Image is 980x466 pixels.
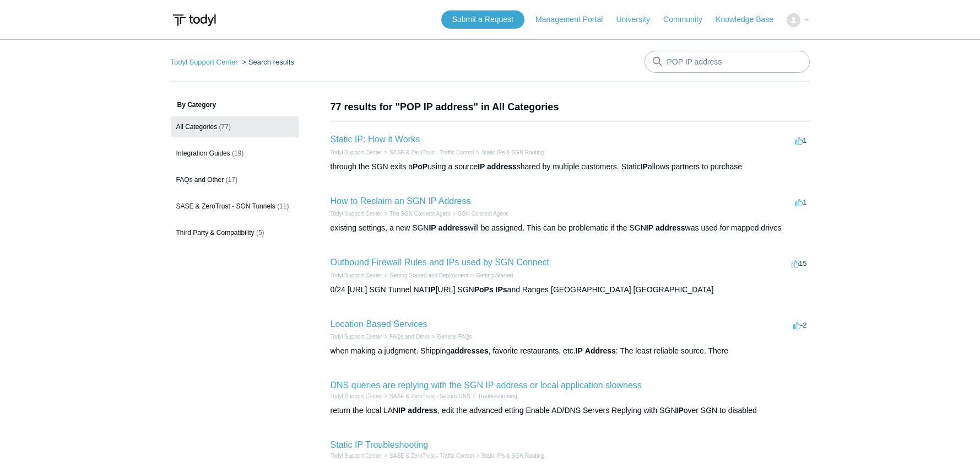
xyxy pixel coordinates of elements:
[331,258,550,267] a: Outbound Firewall Rules and IPs used by SGN Connect
[331,393,382,399] a: Todyl Support Center
[641,162,648,171] em: IP
[232,149,243,157] span: (19)
[468,271,513,280] li: Getting Started
[408,406,437,415] em: address
[389,453,474,459] a: SASE & ZeroTrust - Traffic Control
[176,149,230,157] span: Integration Guides
[331,196,471,206] a: How to Reclaim an SGN IP Address
[438,223,468,232] em: address
[277,202,289,210] span: (11)
[795,136,806,144] span: 1
[716,14,784,25] a: Knowledge Base
[413,162,427,171] em: PoP
[331,440,429,449] a: Static IP Troubleshooting
[331,381,642,390] a: DNS queries are replying with the SGN IP address or local application slowness
[176,176,224,184] span: FAQs and Other
[331,210,382,218] li: Todyl Support Center
[331,272,382,278] a: Todyl Support Center
[663,14,713,25] a: Community
[331,405,810,416] div: return the local LAN , edit the advanced etting Enable AD/DNS Servers Replying with SGN over SGN ...
[256,229,264,237] span: (5)
[441,10,524,29] a: Submit a Request
[331,333,382,341] li: Todyl Support Center
[389,272,468,278] a: Getting Started and Deployment
[171,10,218,30] img: Todyl Support Center Help Center home page
[576,346,583,355] em: IP
[476,272,513,278] a: Getting Started
[331,222,810,234] div: existing settings, a new SGN will be assigned. This can be problematic if the SGN was used for ma...
[795,198,806,206] span: 1
[389,334,429,340] a: FAQs and Other
[474,285,494,294] em: PoPs
[331,319,427,329] a: Location Based Services
[656,223,685,232] em: address
[430,333,472,341] li: General FAQs
[331,345,810,357] div: when making a judgment. Shipping , favorite restaurants, etc. : The least reliable source. There
[478,162,517,171] em: IP address
[458,211,507,217] a: SGN Connect Agent
[331,161,810,173] div: through the SGN exits a using a source shared by multiple customers. Static allows partners to pu...
[331,135,420,144] a: Static IP: How it Works
[331,452,382,460] li: Todyl Support Center
[389,393,470,399] a: SASE & ZeroTrust - Secure DNS
[331,392,382,400] li: Todyl Support Center
[616,14,660,25] a: University
[226,176,237,184] span: (17)
[676,406,684,415] em: IP
[646,223,653,232] em: IP
[429,223,436,232] em: IP
[382,271,468,280] li: Getting Started and Deployment
[481,453,544,459] a: Static IPs & SGN Routing
[793,321,807,329] span: -2
[389,149,474,156] a: SASE & ZeroTrust - Traffic Control
[428,285,435,294] em: IP
[331,100,810,115] h1: 77 results for "POP IP address" in All Categories
[331,271,382,280] li: Todyl Support Center
[450,210,507,218] li: SGN Connect Agent
[171,58,238,66] a: Todyl Support Center
[478,393,517,399] a: Troubleshooting
[171,222,299,243] a: Third Party & Compatibility (5)
[171,143,299,164] a: Integration Guides (19)
[171,116,299,137] a: All Categories (77)
[176,123,218,131] span: All Categories
[389,211,450,217] a: The SGN Connect Agent
[382,452,474,460] li: SASE & ZeroTrust - Traffic Control
[437,334,472,340] a: General FAQs
[792,259,806,267] span: 15
[171,196,299,217] a: SASE & ZeroTrust - SGN Tunnels (11)
[219,123,231,131] span: (77)
[331,211,382,217] a: Todyl Support Center
[171,169,299,190] a: FAQs and Other (17)
[331,284,810,296] div: 0/24 [URL] SGN Tunnel NAT [URL] SGN and Ranges [GEOGRAPHIC_DATA] [GEOGRAPHIC_DATA]
[470,392,517,400] li: Troubleshooting
[171,58,240,66] li: Todyl Support Center
[331,149,382,156] a: Todyl Support Center
[331,334,382,340] a: Todyl Support Center
[398,406,405,415] em: IP
[496,285,507,294] em: IPs
[382,392,470,400] li: SASE & ZeroTrust - Secure DNS
[240,58,294,66] li: Search results
[645,51,810,73] input: Search
[382,148,474,157] li: SASE & ZeroTrust - Traffic Control
[450,346,488,355] em: addresses
[331,453,382,459] a: Todyl Support Center
[474,452,544,460] li: Static IPs & SGN Routing
[585,346,616,355] em: Address
[382,210,450,218] li: The SGN Connect Agent
[481,149,544,156] a: Static IPs & SGN Routing
[171,100,299,110] h3: By Category
[535,14,614,25] a: Management Portal
[331,148,382,157] li: Todyl Support Center
[176,202,275,210] span: SASE & ZeroTrust - SGN Tunnels
[382,333,429,341] li: FAQs and Other
[474,148,544,157] li: Static IPs & SGN Routing
[176,229,255,237] span: Third Party & Compatibility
